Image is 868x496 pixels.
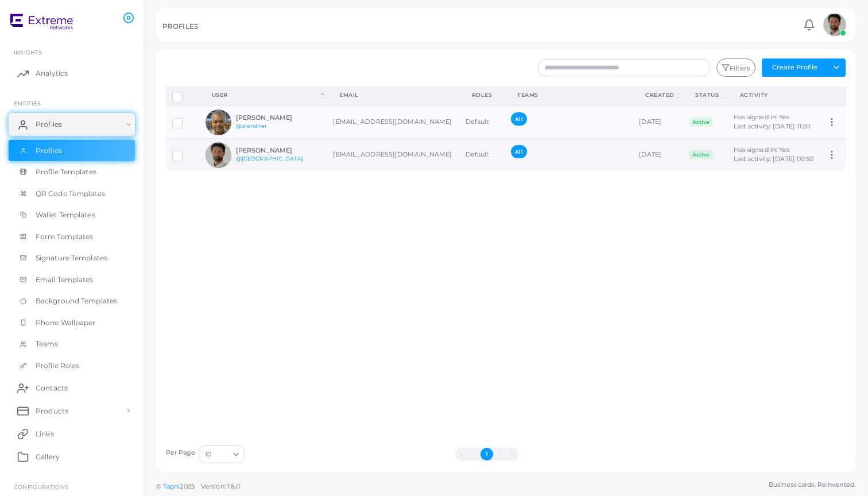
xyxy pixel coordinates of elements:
a: Links [9,422,135,445]
span: Has signed in: Yes [734,113,790,121]
a: Profiles [9,140,135,162]
div: Status [695,91,719,99]
span: Wallet Templates [36,210,95,220]
div: activity [740,91,808,99]
span: Contacts [36,383,68,393]
a: Form Templates [9,226,135,248]
a: avatar [820,13,849,36]
img: logo [10,11,74,32]
div: Email [339,91,446,99]
ul: Pagination [247,448,726,460]
span: © [156,482,240,491]
div: Search for option [199,445,245,463]
span: Last activity: [DATE] 11:20 [734,122,811,130]
button: Create Profile [762,58,827,77]
td: Default [459,139,505,171]
span: Business cards. Reinvented. [769,480,855,490]
span: 10 [205,448,211,460]
td: [EMAIL_ADDRESS][DOMAIN_NAME] [327,139,459,171]
div: User [212,91,319,99]
h5: PROFILES [162,22,198,30]
a: QR Code Templates [9,183,135,205]
input: Search for option [212,448,229,460]
div: Created [645,91,675,99]
span: Version: 1.8.0 [201,482,241,490]
span: Active [689,118,713,127]
a: Wallet Templates [9,204,135,226]
img: avatar [823,13,846,36]
span: Configurations [14,483,68,490]
span: Last activity: [DATE] 09:50 [734,155,814,163]
span: Teams [36,339,59,349]
span: INSIGHTS [14,49,42,56]
th: Action [820,87,846,106]
img: avatar [206,142,231,168]
a: Email Templates [9,269,135,291]
span: Links [36,429,54,439]
label: Per Page [166,448,196,458]
div: Roles [472,91,493,99]
a: Profile Roles [9,355,135,377]
td: [DATE] [633,139,683,171]
span: Profile Roles [36,361,79,371]
span: Email Templates [36,275,94,285]
span: Gallery [36,452,60,462]
a: Signature Templates [9,247,135,269]
button: Filters [716,58,755,77]
span: Form Templates [36,232,94,242]
a: Contacts [9,376,135,399]
a: Products [9,399,135,422]
h6: [PERSON_NAME] [236,114,320,122]
h6: [PERSON_NAME] [236,147,320,154]
td: Default [459,106,505,139]
span: All [511,112,526,126]
a: Gallery [9,445,135,468]
span: 2025 [180,482,194,491]
a: Background Templates [9,290,135,312]
a: @[GEOGRAPHIC_DATA] [236,155,303,162]
span: Signature Templates [36,253,107,263]
span: Background Templates [36,296,117,306]
span: Has signed in: Yes [734,146,790,154]
a: Teams [9,333,135,355]
img: avatar [206,110,231,135]
td: [EMAIL_ADDRESS][DOMAIN_NAME] [327,106,459,139]
a: Tapni [163,482,180,490]
a: @alendner [236,123,267,129]
th: Row-selection [166,87,199,106]
button: Go to page 1 [480,448,493,460]
td: [DATE] [633,106,683,139]
a: Phone Wallpaper [9,312,135,334]
span: All [511,145,526,158]
span: Profiles [36,119,62,130]
span: Products [36,406,68,416]
span: Phone Wallpaper [36,318,96,328]
a: Profile Templates [9,161,135,183]
a: Analytics [9,62,135,85]
span: QR Code Templates [36,189,105,199]
span: Active [689,150,713,159]
span: ENTITIES [14,100,41,107]
span: Analytics [36,68,68,79]
span: Profile Templates [36,167,96,177]
a: Profiles [9,113,135,136]
div: Teams [517,91,620,99]
span: Profiles [36,146,62,156]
